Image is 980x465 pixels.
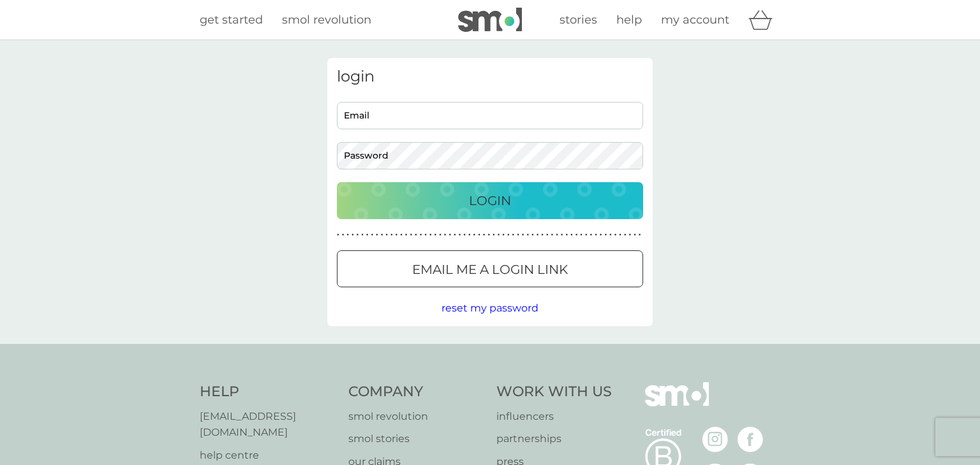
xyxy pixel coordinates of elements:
p: ● [517,232,519,238]
p: ● [493,232,495,238]
p: ● [507,232,510,238]
p: ● [444,232,447,238]
p: ● [561,232,563,238]
a: get started [200,11,263,29]
a: influencers [496,408,612,425]
p: ● [580,232,583,238]
p: ● [424,232,427,238]
p: ● [570,232,573,238]
p: ● [590,232,593,238]
p: ● [459,232,461,238]
p: ● [385,232,388,238]
p: ● [619,232,621,238]
p: ● [600,232,602,238]
span: stories [560,13,597,27]
img: smol [645,382,709,426]
p: ● [526,232,529,238]
img: smol [458,8,522,32]
p: ● [473,232,476,238]
p: ● [337,232,339,238]
span: help [616,13,642,27]
button: reset my password [442,300,538,317]
p: ● [624,232,627,238]
p: ● [463,232,466,238]
p: ● [546,232,549,238]
p: ● [483,232,486,238]
p: ● [420,232,422,238]
a: help centre [200,447,336,464]
p: ● [376,232,378,238]
button: Email me a login link [337,250,643,287]
a: smol stories [348,431,484,447]
p: ● [634,232,636,238]
p: ● [468,232,471,238]
h4: Work With Us [496,382,612,402]
a: my account [661,11,729,29]
p: ● [522,232,524,238]
span: get started [200,13,263,27]
p: ● [512,232,515,238]
img: visit the smol Facebook page [738,427,763,452]
button: Login [337,182,643,219]
h3: login [337,68,643,86]
p: ● [575,232,578,238]
p: ● [639,232,641,238]
p: ● [400,232,403,238]
p: ● [415,232,417,238]
p: ● [429,232,432,238]
p: ● [390,232,393,238]
p: ● [405,232,408,238]
div: basket [748,7,780,32]
p: ● [342,232,345,238]
p: ● [434,232,437,238]
p: ● [361,232,364,238]
p: ● [366,232,369,238]
a: partnerships [496,431,612,447]
p: ● [614,232,617,238]
p: ● [595,232,597,238]
p: ● [352,232,354,238]
p: ● [551,232,554,238]
p: ● [357,232,359,238]
p: ● [609,232,612,238]
p: ● [478,232,480,238]
p: Email me a login link [412,259,568,280]
p: ● [498,232,500,238]
a: smol revolution [348,408,484,425]
p: ● [410,232,412,238]
p: ● [346,232,349,238]
h4: Company [348,382,484,402]
p: ● [541,232,544,238]
a: [EMAIL_ADDRESS][DOMAIN_NAME] [200,408,336,441]
p: ● [537,232,539,238]
p: Login [469,190,511,211]
p: ● [371,232,373,238]
p: ● [454,232,456,238]
a: stories [560,11,597,29]
span: my account [661,13,729,27]
h4: Help [200,382,336,402]
span: reset my password [442,302,538,314]
img: visit the smol Instagram page [702,427,728,452]
p: ● [604,232,607,238]
a: smol revolution [282,11,371,29]
p: ● [629,232,632,238]
p: ● [381,232,383,238]
span: smol revolution [282,13,371,27]
p: ● [531,232,534,238]
p: ● [439,232,442,238]
p: ● [585,232,588,238]
p: ● [502,232,505,238]
p: ● [396,232,398,238]
p: ● [449,232,451,238]
p: ● [565,232,568,238]
p: ● [487,232,490,238]
p: ● [556,232,558,238]
a: help [616,11,642,29]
